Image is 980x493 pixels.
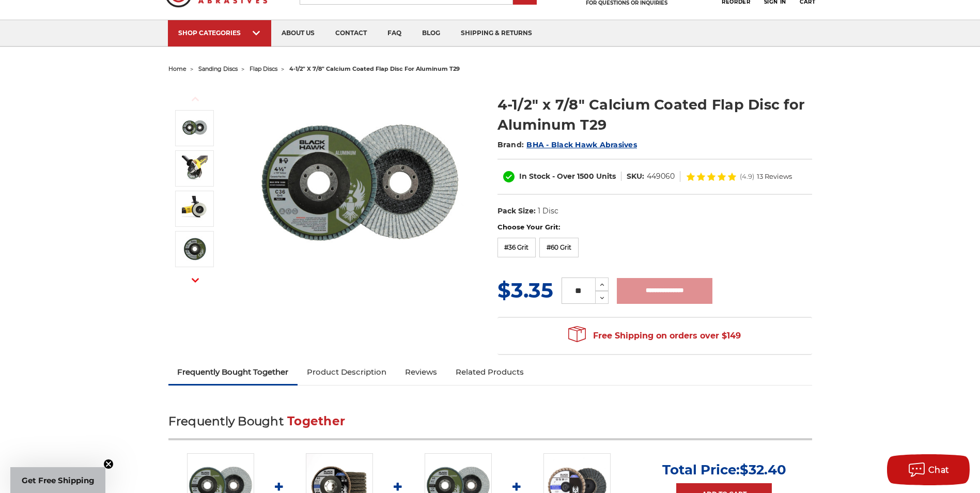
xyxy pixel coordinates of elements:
a: blog [412,20,450,47]
span: Together [287,414,345,428]
span: (4.9) [740,173,754,180]
img: Black Hawk Abrasives Aluminum Flap Disc [182,236,208,262]
a: Related Products [446,361,533,383]
a: sanding discs [198,65,238,72]
p: Total Price: [662,461,786,478]
a: shipping & returns [450,20,542,47]
span: Units [596,172,616,181]
a: flap discs [250,65,277,72]
span: Get Free Shipping [22,475,95,485]
img: BHA 4-1/2 Inch Flap Disc for Aluminum [257,84,463,290]
h1: 4-1/2" x 7/8" Calcium Coated Flap Disc for Aluminum T29 [497,95,812,135]
dt: SKU: [627,171,644,182]
span: 4-1/2" x 7/8" calcium coated flap disc for aluminum t29 [289,65,460,72]
span: Brand: [497,140,524,149]
span: $32.40 [740,461,786,478]
span: $3.35 [497,278,553,303]
button: Previous [183,88,208,110]
dt: Pack Size: [497,206,536,217]
a: Frequently Bought Together [168,361,298,383]
div: Get Free ShippingClose teaser [10,467,105,493]
span: - Over [552,172,575,181]
dd: 449060 [647,171,675,182]
a: BHA - Black Hawk Abrasives [526,140,637,149]
dd: 1 Disc [538,206,558,217]
label: Choose Your Grit: [497,222,812,233]
button: Chat [887,454,970,485]
a: Product Description [298,361,396,383]
img: Angle grinder disc for sanding aluminum [182,196,208,222]
button: Close teaser [103,459,114,469]
a: about us [271,20,325,47]
span: 1500 [577,172,594,181]
span: Chat [928,465,950,475]
span: Frequently Bought [168,414,284,428]
a: home [168,65,186,72]
a: faq [377,20,412,47]
span: 13 Reviews [757,173,792,180]
span: In Stock [519,172,550,181]
a: contact [325,20,377,47]
div: SHOP CATEGORIES [178,29,261,37]
a: Reviews [396,361,446,383]
span: Free Shipping on orders over $149 [568,326,741,346]
img: Disc for grinding aluminum [182,156,208,181]
button: Next [183,269,208,291]
img: BHA 4-1/2 Inch Flap Disc for Aluminum [182,115,208,141]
